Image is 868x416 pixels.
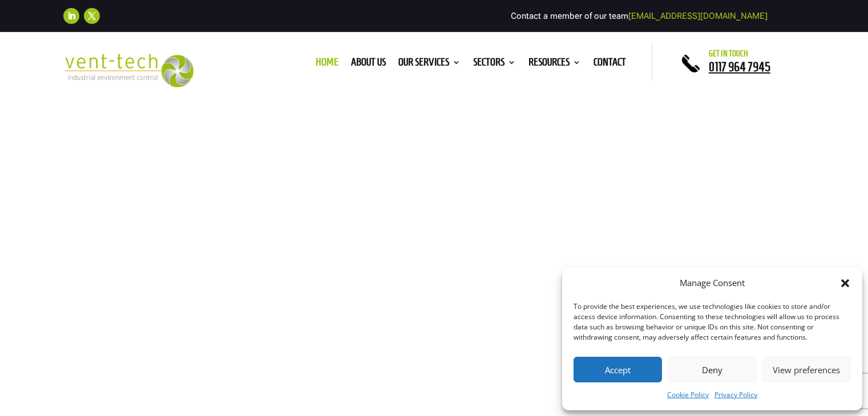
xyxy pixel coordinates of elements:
[574,357,662,382] button: Accept
[714,388,757,402] a: Privacy Policy
[762,357,851,382] button: View preferences
[839,278,851,289] div: Close dialog
[473,58,516,71] a: Sectors
[574,301,850,342] div: To provide the best experiences, we use technologies like cookies to store and/or access device i...
[63,54,194,87] img: 2023-09-27T08_35_16.549ZVENT-TECH---Clear-background
[628,11,768,21] a: [EMAIL_ADDRESS][DOMAIN_NAME]
[709,49,748,58] span: Get in touch
[680,276,745,290] div: Manage Consent
[594,58,626,71] a: Contact
[398,58,461,71] a: Our Services
[351,58,386,71] a: About us
[709,60,780,74] a: 0117 964 7945
[668,357,756,382] button: Deny
[84,8,100,24] a: Follow on X
[63,8,79,24] a: Follow on LinkedIn
[316,58,338,71] a: Home
[667,388,709,402] a: Cookie Policy
[511,11,768,21] span: Contact a member of our team
[528,58,581,71] a: Resources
